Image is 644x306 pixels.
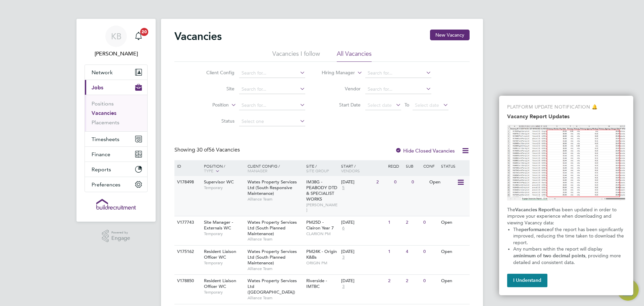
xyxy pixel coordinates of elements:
span: Powered by [111,230,130,235]
button: New Vacancy [430,30,470,40]
span: Temporary [204,260,244,266]
label: Site [196,86,234,92]
strong: performance [521,227,549,232]
span: Temporary [204,290,244,295]
span: Temporary [204,231,244,236]
div: 0 [422,216,439,229]
div: Showing [174,146,241,154]
div: Sub [404,160,422,172]
span: [PERSON_NAME] [306,202,338,213]
div: Open [439,216,469,229]
input: Select one [239,117,305,126]
span: Temporary [204,185,244,190]
div: [DATE] [341,220,385,225]
input: Search for... [239,101,305,110]
span: , providing more detailed and consistent data. [513,253,622,265]
span: The [507,207,515,213]
div: 1 [386,246,404,258]
div: 4 [404,246,422,258]
div: 0 [422,275,439,287]
span: Kristian Booth [85,50,148,58]
label: Start Date [322,102,361,108]
span: 6 [341,225,345,231]
a: Placements [92,119,119,126]
label: Client Config [196,70,234,76]
div: 2 [375,176,392,188]
div: Reqd [386,160,404,172]
div: V178498 [175,176,199,188]
span: Alliance Team [248,266,303,271]
div: ID [175,160,199,172]
span: 30 of [197,146,209,153]
div: V175162 [175,246,199,258]
h2: Vacancies [174,30,222,43]
a: Go to home page [85,199,148,210]
span: Reports [92,166,111,173]
label: Hiring Manager [316,70,355,76]
div: Position / [199,160,246,177]
span: Any numbers within the report will display a [513,246,604,259]
p: PLATFORM UPDATE NOTIFICATION 🔔 [507,104,625,111]
img: Highlight Columns with Numbers in the Vacancies Report [507,125,625,201]
span: Resident Liaison Officer WC [204,278,236,289]
span: Alliance Team [248,196,303,202]
label: Status [196,118,234,124]
span: PM24K - Origin K&Bs [306,249,337,260]
label: Position [190,102,229,108]
span: 5 [341,185,345,191]
span: IM38G - PEABODY DTD & SPECIALIST WORKS [306,179,337,202]
span: The [513,227,521,232]
div: V177743 [175,216,199,229]
span: KB [111,32,121,41]
span: Manager [248,168,267,173]
span: has been updated in order to improve your experience when downloading and viewing Vacancy data: [507,207,618,226]
div: Open [439,246,469,258]
a: Go to account details [85,26,148,58]
div: Site / [305,160,340,176]
a: Positions [92,100,114,107]
span: Vendors [341,168,360,173]
div: Conf [422,160,439,172]
span: Wates Property Services Ltd (South Planned Maintenance) [248,219,297,236]
span: Network [92,69,113,76]
div: [DATE] [341,278,385,284]
input: Search for... [365,69,431,78]
span: Wates Property Services Ltd ([GEOGRAPHIC_DATA]) [248,278,297,295]
div: 2 [404,275,422,287]
li: All Vacancies [337,50,372,62]
span: Supervisor WC [204,179,234,185]
span: Select date [368,102,392,108]
strong: minimum of two decimal points [516,253,585,259]
span: Select date [415,102,439,108]
div: Open [428,176,457,188]
input: Search for... [239,85,305,94]
img: buildrec-logo-retina.png [96,199,136,210]
span: Riverside - IMTBC [306,278,327,289]
span: Type [204,168,213,173]
label: Vendor [322,86,361,92]
span: Alliance Team [248,236,303,242]
a: Vacancies [92,110,116,116]
div: 0 [410,176,427,188]
div: [DATE] [341,179,373,185]
nav: Main navigation [76,19,156,222]
div: Start / [339,160,386,176]
button: I Understand [507,274,547,287]
span: Site Group [306,168,329,173]
span: Site Manager - Externals WC [204,219,233,231]
div: 2 [386,275,404,287]
div: 0 [422,246,439,258]
span: Preferences [92,181,120,188]
span: Alliance Team [248,295,303,301]
span: 3 [341,284,345,290]
span: Wates Property Services Ltd (South Responsive Maintenance) [248,179,297,196]
span: 20 [140,28,148,36]
div: 1 [386,216,404,229]
div: [DATE] [341,249,385,255]
div: V178850 [175,275,199,287]
span: of the report has been significantly improved, reducing the time taken to download the report. [513,227,625,246]
strong: Vacancies Report [515,207,553,213]
span: Engage [111,235,130,241]
div: 2 [404,216,422,229]
span: 56 Vacancies [197,146,240,153]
